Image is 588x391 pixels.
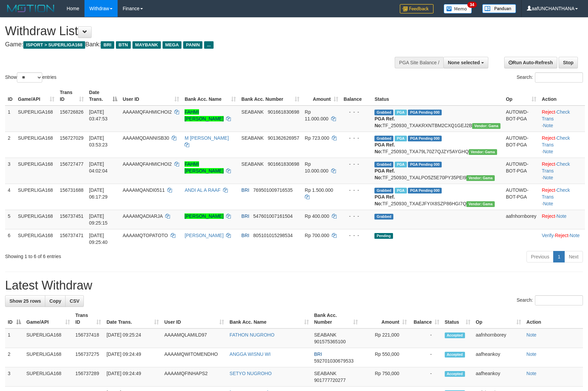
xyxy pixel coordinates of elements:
[185,233,223,238] a: [PERSON_NAME]
[5,3,56,14] img: MOTION_logo.png
[517,72,583,83] label: Search:
[89,187,108,200] span: [DATE] 06:17:29
[564,251,583,262] a: Next
[123,161,172,167] span: AAAAMQFAHMICHOI2
[408,188,442,193] span: PGA Pending
[473,309,524,328] th: Op: activate to sort column ascending
[104,328,162,348] td: [DATE] 09:25:24
[305,109,328,121] span: Rp 11.000.000
[410,328,442,348] td: -
[372,86,503,106] th: Status
[539,106,585,132] td: · ·
[570,233,580,238] a: Note
[89,233,108,245] span: [DATE] 09:25:40
[526,371,537,376] a: Note
[5,279,583,292] h1: Latest Withdraw
[344,187,369,193] div: - - -
[185,187,220,193] a: ANDI AL A RAAF
[253,213,293,219] span: Copy 547601007161504 to clipboard
[395,162,407,167] span: Marked by aafandaneth
[443,57,488,68] button: None selected
[539,132,585,158] td: · ·
[123,213,163,219] span: AAAAMQADIARJA
[400,4,434,14] img: Feedback.jpg
[305,233,329,238] span: Rp 700.000
[23,41,85,49] span: ISPORT > SUPERLIGA168
[5,367,24,387] td: 3
[60,135,83,141] span: 156727029
[469,149,497,155] span: Vendor URL: https://trx31.1velocity.biz
[374,142,395,154] b: PGA Ref. No:
[524,309,583,328] th: Action
[89,213,108,226] span: [DATE] 09:25:15
[542,213,555,219] a: Reject
[104,348,162,367] td: [DATE] 09:24:49
[314,339,346,344] span: Copy 901575365100 to clipboard
[60,109,83,115] span: 156726826
[241,233,249,238] span: BRI
[542,135,555,141] a: Reject
[410,309,442,328] th: Balance: activate to sort column ascending
[341,86,372,106] th: Balance
[241,187,249,193] span: BRI
[535,72,583,83] input: Search:
[503,132,539,158] td: AUTOWD-BOT-PGA
[65,295,84,307] a: CSV
[361,348,410,367] td: Rp 550,000
[305,135,329,141] span: Rp 723.000
[162,348,227,367] td: AAAAMQWITOMENDHO
[344,135,369,141] div: - - -
[5,210,15,229] td: 5
[5,158,15,184] td: 3
[5,309,24,328] th: ID: activate to sort column descending
[162,367,227,387] td: AAAAMQFINHAPS2
[5,328,24,348] td: 1
[60,161,83,167] span: 156727477
[305,213,329,219] span: Rp 400.000
[473,367,524,387] td: aafheankoy
[183,41,202,49] span: PANIN
[374,214,393,220] span: Grabbed
[268,135,299,141] span: Copy 901362626957 to clipboard
[344,109,369,115] div: - - -
[395,110,407,115] span: Marked by aafandaneth
[374,233,393,239] span: Pending
[73,348,104,367] td: 156737275
[361,309,410,328] th: Amount: activate to sort column ascending
[543,123,553,128] a: Note
[5,348,24,367] td: 2
[24,348,73,367] td: SUPERLIGA168
[503,106,539,132] td: AUTOWD-BOT-PGA
[241,109,264,115] span: SEABANK
[302,86,341,106] th: Amount: activate to sort column ascending
[15,229,57,248] td: SUPERLIGA168
[410,367,442,387] td: -
[344,161,369,167] div: - - -
[305,161,328,174] span: Rp 10.000.000
[229,351,270,357] a: ANGGA WISNU WI
[482,4,516,13] img: panduan.png
[5,184,15,210] td: 4
[268,109,299,115] span: Copy 901661830698 to clipboard
[60,233,83,238] span: 156737471
[374,188,393,193] span: Grabbed
[503,86,539,106] th: Op: activate to sort column ascending
[442,309,473,328] th: Status: activate to sort column ascending
[182,86,239,106] th: Bank Acc. Name: activate to sort column ascending
[503,184,539,210] td: AUTOWD-BOT-PGA
[120,86,182,106] th: User ID: activate to sort column ascending
[15,210,57,229] td: SUPERLIGA168
[15,106,57,132] td: SUPERLIGA168
[542,161,570,174] a: Check Trans
[535,295,583,305] input: Search:
[466,201,495,207] span: Vendor URL: https://trx31.1velocity.biz
[15,158,57,184] td: SUPERLIGA168
[553,251,565,262] a: 1
[314,351,322,357] span: BRI
[17,72,42,83] select: Showentries
[73,367,104,387] td: 156737289
[503,158,539,184] td: AUTOWD-BOT-PGA
[89,109,108,121] span: [DATE] 03:47:53
[539,158,585,184] td: · ·
[101,41,114,49] span: BRI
